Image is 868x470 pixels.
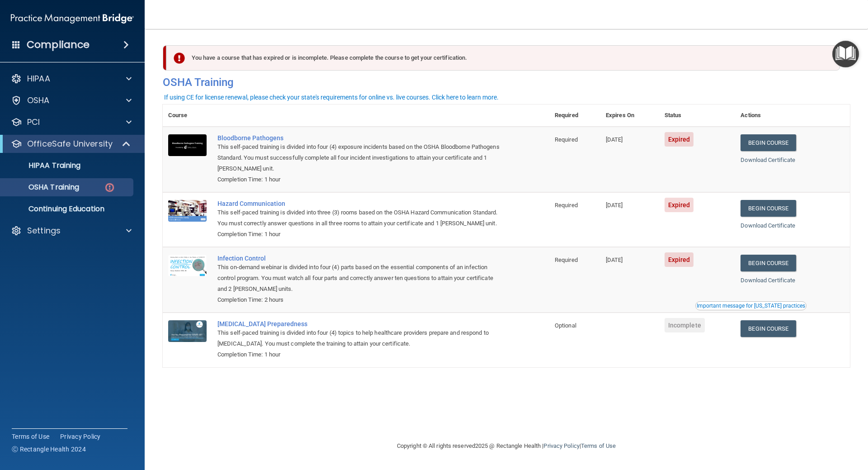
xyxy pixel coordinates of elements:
[60,432,101,441] a: Privacy Policy
[27,117,40,128] p: PCI
[217,320,504,328] a: [MEDICAL_DATA] Preparedness
[581,442,616,449] a: Terms of Use
[741,255,796,271] a: Begin Course
[697,303,805,309] div: Important message for [US_STATE] practices
[735,104,850,127] th: Actions
[695,301,807,310] button: Read this if you are a dental practitioner in the state of CA
[11,225,132,236] a: Settings
[549,104,600,127] th: Required
[163,104,212,127] th: Course
[11,138,131,149] a: OfficeSafe University
[555,136,578,143] span: Required
[164,94,499,100] div: If using CE for license renewal, please check your state's requirements for online vs. live cours...
[741,157,795,163] a: Download Certificate
[11,9,134,28] img: PMB logo
[555,202,578,209] span: Required
[543,442,579,449] a: Privacy Policy
[11,95,132,106] a: OSHA
[163,93,500,102] button: If using CE for license renewal, please check your state's requirements for online vs. live cours...
[741,222,795,229] a: Download Certificate
[217,174,504,185] div: Completion Time: 1 hour
[104,182,115,193] img: danger-circle.6113f641.png
[27,38,90,51] h4: Compliance
[174,52,185,64] img: exclamation-circle-solid-danger.72ef9ffc.png
[741,320,796,337] a: Begin Course
[166,45,840,71] div: You have a course that has expired or is incomplete. Please complete the course to get your certi...
[27,225,61,236] p: Settings
[741,277,795,284] a: Download Certificate
[217,328,504,349] div: This self-paced training is divided into four (4) topics to help healthcare providers prepare and...
[665,252,694,267] span: Expired
[6,204,129,214] p: Continuing Education
[217,142,504,174] div: This self-paced training is divided into four (4) exposure incidents based on the OSHA Bloodborne...
[217,349,504,360] div: Completion Time: 1 hour
[665,198,694,212] span: Expired
[27,95,50,106] p: OSHA
[163,76,850,89] h4: OSHA Training
[217,134,504,142] a: Bloodborne Pathogens
[665,318,705,332] span: Incomplete
[555,322,576,329] span: Optional
[11,73,132,84] a: HIPAA
[606,202,623,209] span: [DATE]
[665,132,694,147] span: Expired
[600,104,659,127] th: Expires On
[217,262,504,294] div: This on-demand webinar is divided into four (4) parts based on the essential components of an inf...
[6,183,79,192] p: OSHA Training
[6,161,80,170] p: HIPAA Training
[12,445,86,454] span: Ⓒ Rectangle Health 2024
[606,256,623,263] span: [DATE]
[555,256,578,263] span: Required
[217,200,504,207] a: Hazard Communication
[11,117,132,128] a: PCI
[27,138,113,149] p: OfficeSafe University
[606,136,623,143] span: [DATE]
[217,207,504,229] div: This self-paced training is divided into three (3) rooms based on the OSHA Hazard Communication S...
[832,41,859,67] button: Open Resource Center
[741,134,796,151] a: Begin Course
[741,200,796,217] a: Begin Course
[12,432,49,441] a: Terms of Use
[217,294,504,305] div: Completion Time: 2 hours
[217,229,504,240] div: Completion Time: 1 hour
[341,432,671,461] div: Copyright © All rights reserved 2025 @ Rectangle Health | |
[27,73,50,84] p: HIPAA
[217,255,504,262] a: Infection Control
[659,104,736,127] th: Status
